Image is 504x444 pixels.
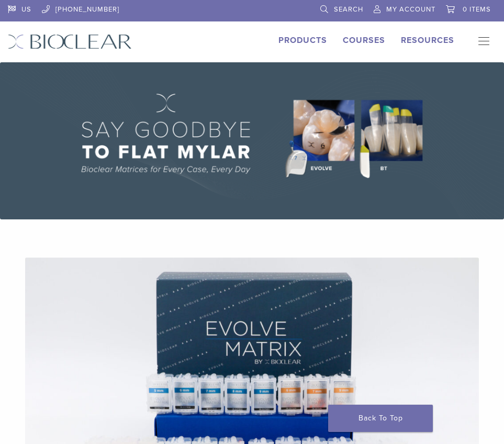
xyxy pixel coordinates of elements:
a: Courses [343,35,385,46]
a: Products [278,35,327,46]
span: My Account [386,5,435,14]
span: 0 items [463,5,491,14]
nav: Primary Navigation [470,34,496,50]
a: Back To Top [328,405,433,432]
a: Resources [401,35,454,46]
span: Search [334,5,363,14]
img: Bioclear [8,34,132,49]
